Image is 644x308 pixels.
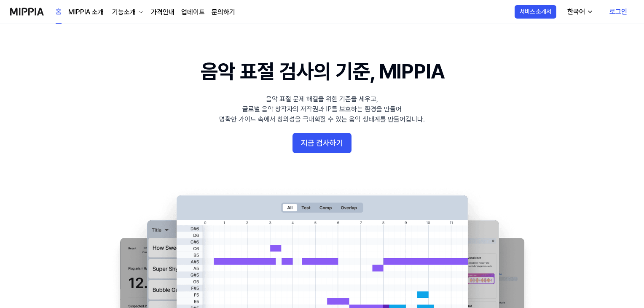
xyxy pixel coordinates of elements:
[151,7,174,17] a: 가격안내
[110,7,144,17] button: 기능소개
[212,7,235,17] a: 문의하기
[292,133,352,153] button: 지금 검사하기
[56,0,62,24] a: 홈
[68,7,104,17] a: MIPPIA 소개
[181,7,205,17] a: 업데이트
[201,57,444,86] h1: 음악 표절 검사의 기준, MIPPIA
[561,3,598,20] button: 한국어
[515,5,556,19] button: 서비스 소개서
[219,94,425,124] div: 음악 표절 문제 해결을 위한 기준을 세우고, 글로벌 음악 창작자의 저작권과 IP를 보호하는 환경을 만들어 명확한 가이드 속에서 창의성을 극대화할 수 있는 음악 생태계를 만들어...
[110,7,137,17] div: 기능소개
[566,7,587,17] div: 한국어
